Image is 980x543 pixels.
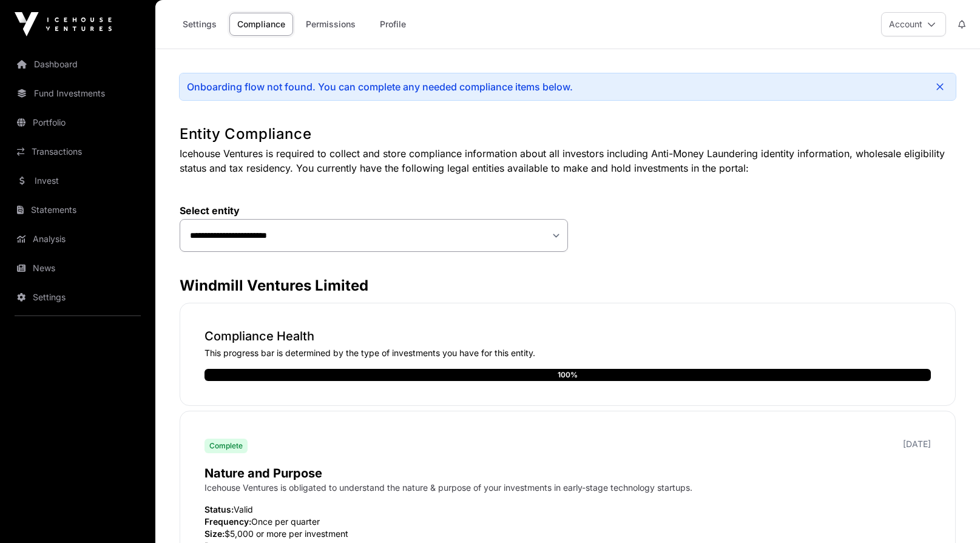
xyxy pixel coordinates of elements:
[209,441,243,451] span: Complete
[180,124,956,144] h1: Entity Compliance
[204,482,931,494] p: Icehouse Ventures is obligated to understand the nature & purpose of your investments in early-st...
[558,369,578,381] div: 100%
[15,12,112,36] img: Icehouse Ventures Logo
[298,13,363,36] a: Permissions
[204,504,931,516] p: Valid
[204,516,251,527] span: Frequency:
[204,516,931,528] p: Once per quarter
[175,13,225,36] a: Settings
[204,528,931,540] p: $5,000 or more per investment
[187,81,573,93] div: Onboarding flow not found. You can complete any needed compliance items below.
[903,438,931,450] p: [DATE]
[931,78,948,95] button: Close
[229,13,293,36] a: Compliance
[204,465,931,482] p: Nature and Purpose
[881,12,946,36] button: Account
[10,109,146,136] a: Portfolio
[919,485,980,543] iframe: Chat Widget
[204,528,225,539] span: Size:
[10,51,146,78] a: Dashboard
[10,284,146,311] a: Settings
[204,328,931,345] p: Compliance Health
[10,167,146,194] a: Invest
[204,504,234,514] span: Status:
[204,347,931,359] p: This progress bar is determined by the type of investments you have for this entity.
[10,255,146,282] a: News
[10,138,146,165] a: Transactions
[180,146,956,175] p: Icehouse Ventures is required to collect and store compliance information about all investors inc...
[10,80,146,107] a: Fund Investments
[10,197,146,223] a: Statements
[180,276,956,295] h3: Windmill Ventures Limited
[368,13,417,36] a: Profile
[180,204,568,217] label: Select entity
[10,226,146,252] a: Analysis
